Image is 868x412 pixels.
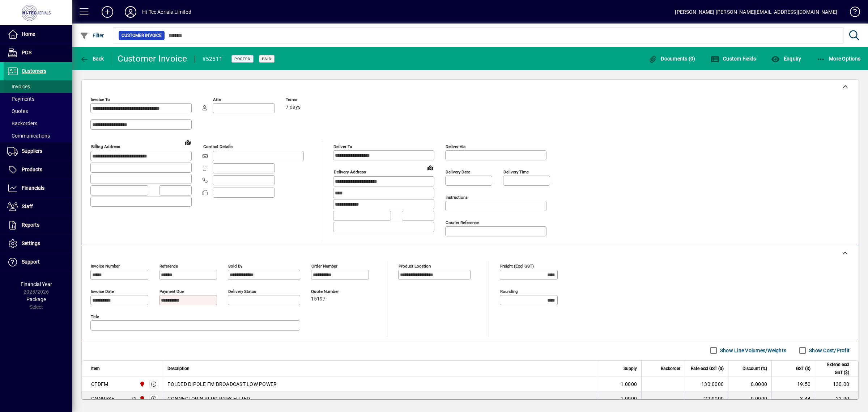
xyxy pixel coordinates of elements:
[22,240,40,246] span: Settings
[333,144,352,149] mat-label: Deliver To
[446,144,465,149] mat-label: Deliver via
[624,365,637,373] span: Supply
[311,264,337,269] mat-label: Order number
[7,121,37,126] span: Backorders
[4,198,72,216] a: Staff
[719,347,786,354] label: Show Line Volumes/Weights
[4,179,72,197] a: Financials
[771,377,815,391] td: 19.50
[4,253,72,271] a: Support
[80,56,104,62] span: Back
[72,52,112,65] app-page-header-button: Back
[80,33,104,38] span: Filter
[689,381,724,388] div: 130.0000
[91,289,114,294] mat-label: Invoice date
[228,289,256,294] mat-label: Delivery status
[182,136,193,148] a: View on map
[91,97,110,102] mat-label: Invoice To
[167,395,250,402] span: CONNECTOR N PLUG RG58 FITTED
[4,235,72,253] a: Settings
[4,80,72,93] a: Invoices
[78,29,106,42] button: Filter
[691,365,724,373] span: Rate excl GST ($)
[7,96,34,102] span: Payments
[22,185,44,191] span: Financials
[4,117,72,130] a: Backorders
[137,395,146,403] span: HI-TEC AERIALS LTD
[286,104,301,110] span: 7 days
[503,169,529,175] mat-label: Delivery time
[159,289,184,294] mat-label: Payment due
[22,203,33,209] span: Staff
[4,105,72,117] a: Quotes
[500,264,534,269] mat-label: Freight (excl GST)
[815,52,863,65] button: More Options
[728,391,771,406] td: 0.0000
[286,97,329,102] span: Terms
[647,52,697,65] button: Documents (0)
[4,130,72,142] a: Communications
[7,84,30,89] span: Invoices
[22,148,42,154] span: Suppliers
[771,56,801,62] span: Enquiry
[91,264,120,269] mat-label: Invoice number
[4,93,72,105] a: Payments
[234,56,251,61] span: Posted
[7,133,50,139] span: Communications
[675,6,837,18] div: [PERSON_NAME] [PERSON_NAME][EMAIL_ADDRESS][DOMAIN_NAME]
[769,52,803,65] button: Enquiry
[91,314,99,319] mat-label: Title
[4,142,72,160] a: Suppliers
[661,365,680,373] span: Backorder
[118,53,187,64] div: Customer Invoice
[399,264,431,269] mat-label: Product location
[711,56,756,62] span: Custom Fields
[311,296,325,302] span: 15197
[22,31,35,37] span: Home
[7,108,28,114] span: Quotes
[743,365,767,373] span: Discount (%)
[22,68,46,74] span: Customers
[817,56,861,62] span: More Options
[119,5,142,18] button: Profile
[808,347,850,354] label: Show Cost/Profit
[446,220,479,225] mat-label: Courier Reference
[202,53,223,65] div: #52511
[771,391,815,406] td: 3.44
[26,297,46,302] span: Package
[262,56,272,61] span: Paid
[4,44,72,62] a: POS
[815,377,858,391] td: 130.00
[446,195,468,200] mat-label: Instructions
[689,395,724,402] div: 22.9000
[4,161,72,179] a: Products
[137,380,146,388] span: HI-TEC AERIALS LTD
[167,381,277,388] span: FOLDED DIPOLE FM BROADCAST LOW POWER
[22,222,39,228] span: Reports
[159,264,178,269] mat-label: Reference
[22,167,42,172] span: Products
[91,381,108,388] div: CFDFM
[311,289,354,294] span: Quote number
[122,32,162,39] span: Customer Invoice
[96,5,119,18] button: Add
[4,216,72,234] a: Reports
[728,377,771,391] td: 0.0000
[78,52,106,65] button: Back
[648,56,695,62] span: Documents (0)
[4,25,72,43] a: Home
[142,6,191,18] div: Hi-Tec Aerials Limited
[91,395,114,402] div: CNNP58F
[91,365,100,373] span: Item
[796,365,810,373] span: GST ($)
[425,162,436,173] a: View on map
[621,381,637,388] span: 1.0000
[22,259,40,265] span: Support
[621,395,637,402] span: 1.0000
[446,169,470,175] mat-label: Delivery date
[815,391,858,406] td: 22.90
[844,1,859,25] a: Knowledge Base
[21,281,52,287] span: Financial Year
[167,365,190,373] span: Description
[22,50,31,55] span: POS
